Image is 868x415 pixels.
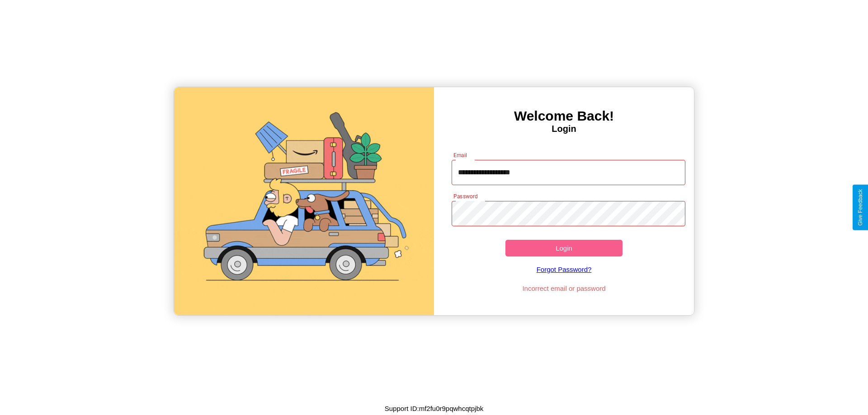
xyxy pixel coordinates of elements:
[174,87,434,315] img: gif
[434,108,694,124] h3: Welcome Back!
[453,151,467,159] label: Email
[434,124,694,134] h4: Login
[447,256,681,282] a: Forgot Password?
[453,192,477,200] label: Password
[505,240,623,256] button: Login
[447,282,681,294] p: Incorrect email or password
[857,189,863,226] div: Give Feedback
[385,402,483,415] p: Support ID: mf2fu0r9pqwhcqtpjbk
